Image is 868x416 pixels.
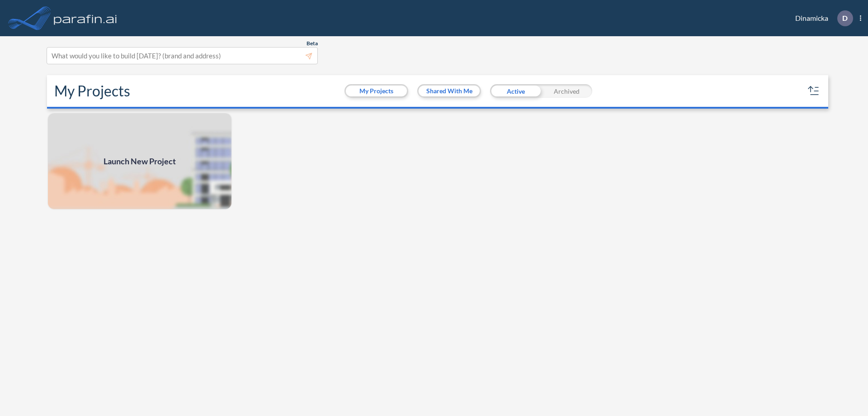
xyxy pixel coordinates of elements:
[490,84,541,98] div: Active
[47,112,232,210] img: add
[419,86,480,96] button: Shared With Me
[54,82,130,100] h2: My Projects
[346,86,407,96] button: My Projects
[307,40,318,47] span: Beta
[47,112,232,210] a: Launch New Project
[807,84,821,98] button: sort
[842,14,848,22] p: D
[782,10,861,26] div: Dinamicka
[541,84,592,98] div: Archived
[52,9,119,27] img: logo
[104,155,176,167] span: Launch New Project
